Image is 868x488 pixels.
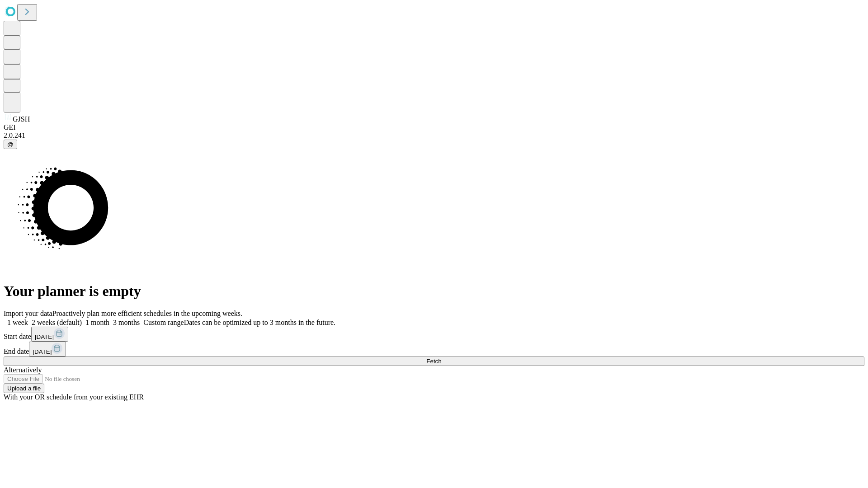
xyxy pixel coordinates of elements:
button: Fetch [4,357,864,366]
span: 1 week [7,319,28,326]
span: [DATE] [35,333,54,340]
span: [DATE] [33,348,52,355]
div: End date [4,342,864,357]
div: GEI [4,123,864,131]
button: [DATE] [31,327,68,342]
div: Start date [4,327,864,342]
span: Alternatively [4,366,42,374]
span: Custom range [143,319,184,326]
span: 1 month [85,319,109,326]
span: Import your data [4,310,52,317]
span: 2 weeks (default) [32,319,82,326]
button: Upload a file [4,384,44,393]
span: Proactively plan more efficient schedules in the upcoming weeks. [52,310,242,317]
button: @ [4,140,17,149]
span: With your OR schedule from your existing EHR [4,393,144,401]
h1: Your planner is empty [4,283,864,300]
span: 3 months [113,319,140,326]
span: Fetch [426,358,441,365]
span: Dates can be optimized up to 3 months in the future. [184,319,335,326]
button: [DATE] [29,342,66,357]
div: 2.0.241 [4,131,864,140]
span: GJSH [13,115,30,123]
span: @ [7,141,14,148]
